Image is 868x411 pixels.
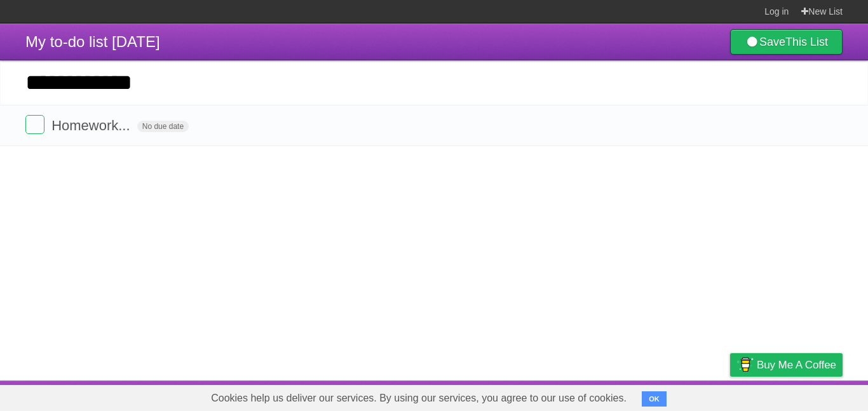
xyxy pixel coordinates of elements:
a: Developers [603,384,654,408]
button: OK [642,391,667,407]
span: No due date [137,121,189,132]
span: Buy me a coffee [757,354,836,376]
label: Done [25,115,44,134]
span: Homework... [51,118,133,133]
a: Privacy [714,384,747,408]
a: About [561,384,588,408]
b: This List [785,36,828,48]
img: Buy me a coffee [736,354,754,375]
a: Terms [670,384,698,408]
span: My to-do list [DATE] [25,33,160,50]
a: Buy me a coffee [730,353,843,377]
span: Cookies help us deliver our services. By using our services, you agree to our use of cookies. [198,386,639,411]
a: Suggest a feature [763,384,843,408]
a: SaveThis List [730,29,843,55]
